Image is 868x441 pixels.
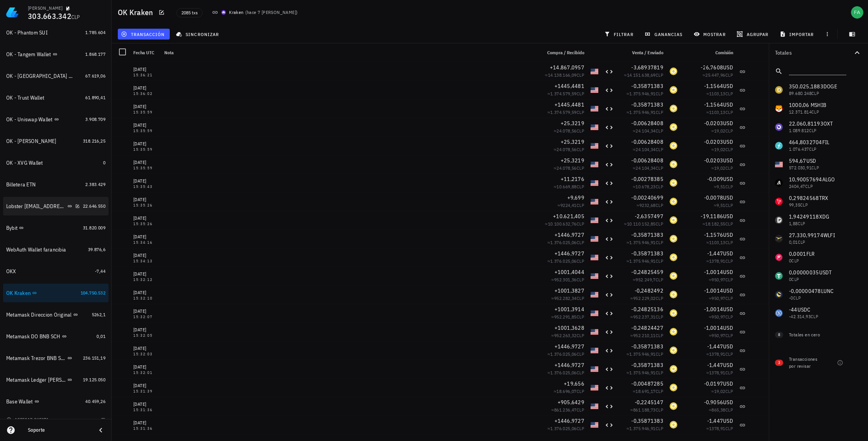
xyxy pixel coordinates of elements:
span: +1001,3827 [555,287,585,294]
div: Fecha UTC [130,43,161,62]
span: USD [723,120,733,127]
div: PAXG-icon [670,67,677,75]
span: 10.110.152,85 [627,221,656,227]
span: ≈ [548,109,584,115]
span: -2,6357497 [635,213,664,220]
span: +1446,9727 [555,231,585,238]
span: CLP [725,184,733,189]
span: -1,1564 [704,101,723,108]
div: PAXG-icon [670,198,677,205]
span: +14.867,0957 [550,64,584,71]
span: 950,97 [711,332,725,338]
span: 950,97 [711,314,725,320]
span: 1378,91 [709,351,725,357]
span: 9232,68 [639,202,656,208]
span: -1,0014 [704,324,723,331]
span: 952.291,85 [554,314,577,320]
img: krakenfx [221,10,226,15]
span: +25,3219 [561,157,584,164]
div: WebAuth Wallet farancibia [6,246,66,253]
span: -0,00240699 [631,194,663,201]
span: 5262,1 [92,312,105,317]
div: [DATE] [133,196,158,203]
div: [DATE] [133,65,158,73]
span: CLP [725,109,733,115]
div: Metamask Ledger [PERSON_NAME] Ethereum, Electroneum y Pulse [6,377,66,383]
span: 861.236,47 [554,407,577,413]
span: ≈ [703,72,733,78]
span: +1001,3628 [555,324,585,331]
span: 1.785.604 [85,29,105,35]
span: ≈ [711,165,733,171]
span: +1446,9727 [555,362,585,369]
span: 1.375.946,91 [629,425,656,431]
span: -0,35871383 [631,417,663,424]
span: +1446,9727 [555,417,585,424]
div: USD-icon [591,142,598,150]
a: OK - Phantom SUI 1.785.604 [3,23,108,42]
span: 0,01 [96,333,105,339]
span: transacción [122,31,165,37]
span: ≈ [706,109,733,115]
span: 1.375.946,91 [629,258,656,264]
div: 15:35:43 [133,185,158,189]
span: ≈ [714,202,733,208]
a: OKX -7,44 [3,262,108,281]
span: 952.237,31 [633,314,656,320]
button: transacción [118,29,170,40]
span: 1103,13 [709,239,725,245]
span: Nota [164,50,174,55]
a: Lobster [EMAIL_ADDRESS][DOMAIN_NAME] 22.646.550 [3,197,108,215]
div: 15:35:59 [133,148,158,152]
span: 2.383.429 [85,181,105,187]
div: PAXG-icon [670,179,677,187]
a: OK Kraken 104.750.532 [3,284,108,302]
div: 15:36:21 [133,73,158,77]
span: -26,7608 [701,64,723,71]
span: 952.301,36 [554,277,577,283]
div: OK - XVG Wallet [6,160,43,166]
span: -0,35871383 [631,362,663,369]
span: 10.678,23 [635,184,656,189]
button: filtrar [601,29,638,40]
div: PAXG-icon [670,142,677,150]
a: Metamask Trezor BNB SCH 236.151,19 [3,349,108,367]
span: -1,447 [707,250,723,257]
div: PAXG-icon [670,160,677,168]
span: 18.691,17 [635,388,656,394]
span: 10.100.632,76 [548,221,577,227]
span: 318.216,25 [83,138,105,144]
span: CLP [577,146,584,152]
span: 19.125.050 [83,377,105,382]
span: -1,0014 [704,306,723,313]
div: OK Kraken [6,290,31,296]
span: -0,00278385 [631,176,663,183]
span: 24.104,34 [635,165,656,171]
span: CLP [725,128,733,134]
span: +1446,9727 [555,250,585,257]
span: +19,656 [564,380,584,387]
span: CLP [656,146,663,152]
span: importar [781,31,814,37]
span: +1445,4481 [555,101,585,108]
h1: OK Kraken [118,6,156,19]
span: hace 7 [PERSON_NAME] [247,9,296,15]
span: -0,24825459 [631,269,663,276]
span: Comisión [715,50,733,55]
span: -0,0203 [704,157,723,164]
span: -0,00628408 [631,120,663,127]
span: CLP [656,184,663,189]
span: -0,35871383 [631,101,663,108]
span: ≈ [554,165,584,171]
span: 1.376.025,06 [550,258,577,264]
span: CLP [725,146,733,152]
span: CLP [577,128,584,134]
span: +1001,4044 [555,269,585,276]
span: ≈ [545,72,584,78]
span: ≈ [627,91,663,96]
span: 104.750.532 [81,290,105,296]
a: OK - Uniswap Wallet 3.908.709 [3,110,108,129]
a: OK - Trust Wallet 61.890,41 [3,88,108,107]
span: 1.376.025,06 [550,351,577,357]
div: USD-icon [591,160,598,168]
